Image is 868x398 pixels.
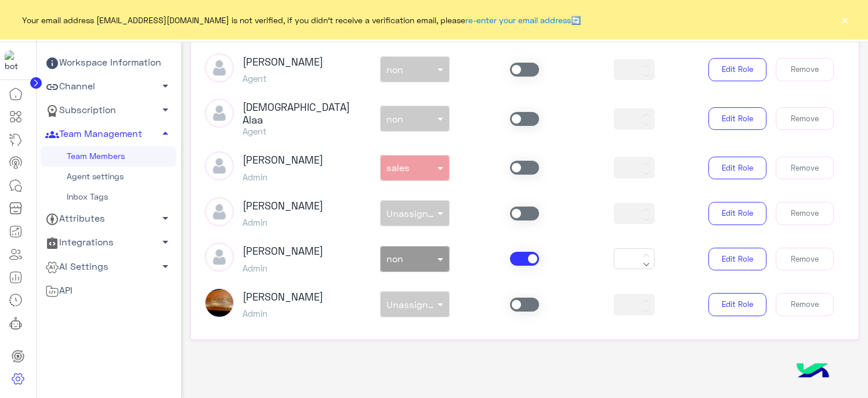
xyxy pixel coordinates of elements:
span: API [45,283,73,298]
h5: Admin [243,217,323,227]
h3: [PERSON_NAME] [243,154,323,167]
img: defaultAdmin.png [205,99,234,128]
span: Your email address [EMAIL_ADDRESS][DOMAIN_NAME] is not verified, if you didn't receive a verifica... [22,14,581,26]
span: arrow_drop_down [158,259,172,273]
button: × [839,14,851,26]
h5: Agent [243,126,352,136]
span: arrow_drop_down [158,103,172,117]
img: picture [205,288,234,317]
span: arrow_drop_down [158,211,172,225]
button: Edit Role [708,293,766,316]
span: arrow_drop_up [158,126,172,140]
a: Workspace Information [41,51,176,75]
button: Remove [776,248,834,271]
h3: [DEMOGRAPHIC_DATA] alaa [243,101,352,126]
img: defaultAdmin.png [205,243,234,272]
h3: [PERSON_NAME] [243,56,323,68]
h5: Admin [243,172,323,182]
button: Edit Role [708,58,766,81]
img: defaultAdmin.png [205,197,234,226]
button: Remove [776,293,834,316]
img: defaultAdmin.png [205,53,234,82]
a: Attributes [41,207,176,231]
button: Edit Role [708,202,766,225]
a: re-enter your email address [465,15,571,25]
img: defaultAdmin.png [205,151,234,180]
h3: [PERSON_NAME] [243,245,323,258]
h5: Admin [243,263,323,273]
img: 713415422032625 [5,50,26,71]
a: Inbox Tags [41,187,176,207]
a: AI Settings [41,255,176,278]
a: Team Management [41,122,176,146]
button: Remove [776,58,834,81]
button: Edit Role [708,107,766,131]
span: arrow_drop_down [158,79,172,93]
button: Edit Role [708,248,766,271]
a: Channel [41,75,176,99]
a: Agent settings [41,167,176,187]
a: Integrations [41,231,176,255]
h5: Admin [243,308,323,319]
h3: [PERSON_NAME] [243,200,323,212]
span: arrow_drop_down [158,235,172,249]
a: Team Members [41,146,176,167]
button: Remove [776,107,834,131]
a: Subscription [41,99,176,122]
button: Remove [776,157,834,180]
a: API [41,278,176,302]
button: Edit Role [708,157,766,180]
img: hulul-logo.png [793,352,833,392]
h5: Agent [243,73,323,84]
button: Remove [776,202,834,225]
h3: [PERSON_NAME] [243,291,323,303]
